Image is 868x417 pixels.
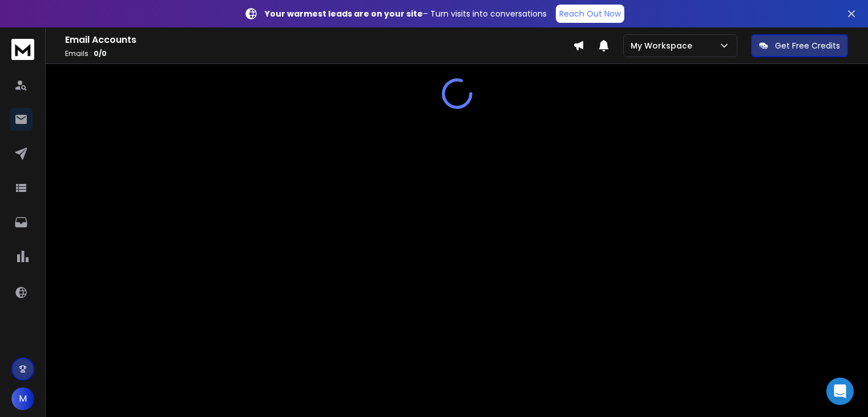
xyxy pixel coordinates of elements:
[265,8,423,19] strong: Your warmest leads are on your site
[94,49,107,58] span: 0 / 0
[556,5,624,23] a: Reach Out Now
[65,49,573,58] p: Emails :
[265,8,547,19] p: – Turn visits into conversations
[65,33,573,47] h1: Email Accounts
[826,378,854,405] div: Open Intercom Messenger
[11,39,34,60] img: logo
[775,40,840,51] p: Get Free Credits
[559,8,621,19] p: Reach Out Now
[631,40,697,51] p: My Workspace
[11,387,34,410] button: M
[751,34,848,57] button: Get Free Credits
